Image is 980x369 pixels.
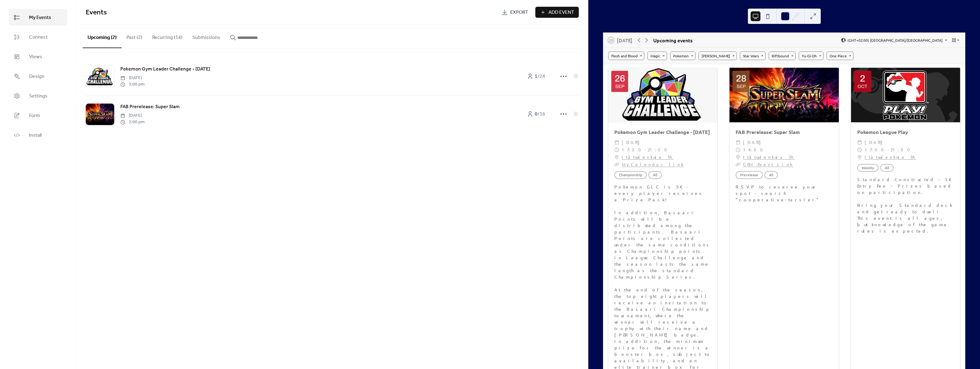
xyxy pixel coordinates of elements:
span: Settings [29,93,47,100]
span: Pokemon Gym Leader Challenge - [DATE] [120,66,210,73]
a: Export [497,7,533,18]
span: Add Event [548,9,574,16]
div: 2 [860,74,865,83]
a: MyCalendar link [622,162,684,167]
span: 21:00 [891,146,914,154]
span: [DATE] [622,139,643,146]
button: Add Event [535,7,579,18]
div: ​ [736,154,741,161]
span: Form [29,112,40,120]
span: Events [86,6,107,19]
span: [DATE] [743,139,764,146]
span: / 16 [535,111,545,118]
a: Views [9,48,67,65]
a: FAB Prerelease: Super Slam [736,129,800,135]
span: [DATE] [120,75,145,81]
span: 17:00 [865,146,888,154]
span: Install [29,132,42,139]
span: / 24 [535,73,545,80]
div: RSVP to reserve your spot - search "cooperative-tarsier" [729,184,839,203]
a: Design [9,68,67,85]
a: 0/16 [521,108,551,120]
a: Itätuulenkuja 7A [622,154,673,161]
span: Design [29,73,44,80]
button: Submissions [187,25,225,48]
div: Sep [737,84,746,89]
a: Itätuulenkuja 7A [743,154,795,161]
a: Pokemon Gym Leader Challenge - [DATE] [614,129,710,135]
button: Recurring (14) [147,25,187,48]
div: Pokemon League Play [851,128,960,136]
div: ​ [857,139,862,146]
div: ​ [614,161,619,168]
a: Itätuulenkuja 7A [865,154,916,161]
div: ​ [857,154,862,161]
span: [DATE] [865,139,886,146]
span: - [888,146,891,154]
span: 5:00 pm [120,81,145,88]
div: Oct [858,84,867,89]
a: Connect [9,29,67,45]
span: 21:00 [648,146,671,154]
span: 14:00 [743,146,767,154]
a: 1/24 [521,71,551,82]
a: Form [9,107,67,124]
span: FAB Prerelease: Super Slam [120,103,180,111]
span: My Events [29,14,51,21]
div: ​ [857,146,862,154]
div: Upcoming events [653,36,692,44]
span: Export [510,9,528,16]
div: 26 [615,74,625,83]
a: FAB Prerelease: Super Slam [120,103,180,111]
div: ​ [736,146,741,154]
a: GEM Event Link [743,162,793,167]
a: My Events [9,9,67,26]
div: ​ [736,161,741,168]
a: Install [9,127,67,143]
span: - [645,146,648,154]
div: ​ [614,146,619,154]
span: [DATE] [120,112,145,119]
div: ​ [736,139,741,146]
div: 28 [736,74,746,83]
a: Settings [9,88,67,104]
button: Upcoming (2) [83,25,122,48]
div: Standard Constructed - 5€ Entry Fee - Prizes based on participation. Bring your Standard deck and... [851,176,960,234]
span: Connect [29,34,48,41]
b: 1 [535,72,537,81]
a: Pokemon Gym Leader Challenge - [DATE] [120,65,210,73]
span: Views [29,53,42,61]
div: ​ [614,139,619,146]
div: ​ [614,154,619,161]
span: (GMT+02:00) [GEOGRAPHIC_DATA]/[GEOGRAPHIC_DATA] [847,38,943,42]
span: 2:00 pm [120,119,145,125]
button: Past (2) [122,25,147,48]
b: 0 [535,109,537,119]
span: 17:00 [622,146,645,154]
div: Sep [615,84,624,89]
